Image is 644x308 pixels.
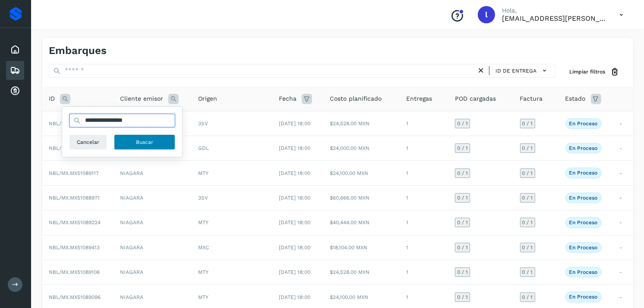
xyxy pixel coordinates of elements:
div: Embarques [6,61,24,80]
span: 0 / 1 [522,171,533,176]
p: En proceso [569,294,598,300]
p: En proceso [569,170,598,176]
span: 0 / 1 [457,171,468,176]
span: NBL/MX.MX51089096 [49,294,101,300]
span: 0 / 1 [522,220,533,225]
span: NBL/MX.MX51089106 [49,269,100,275]
span: Costo planificado [330,94,382,103]
span: ID [49,94,55,103]
p: En proceso [569,244,598,251]
span: [DATE] 18:00 [279,219,310,225]
span: 0 / 1 [457,220,468,225]
span: NBL/MX.MX51088971 [49,195,100,201]
span: ID de entrega [496,67,537,75]
span: Factura [520,94,543,103]
td: $60,666.00 MXN [323,185,400,210]
p: lauraamalia.castillo@xpertal.com [502,14,606,22]
td: - [612,136,633,161]
span: 0 / 1 [522,270,533,275]
td: $24,100.00 MXN [323,161,400,185]
span: MTY [199,294,209,300]
span: [DATE] 18:00 [279,195,310,201]
span: NBL/MX.MX51089117 [49,170,99,176]
span: 0 / 1 [457,245,468,250]
span: 0 / 1 [457,121,468,126]
span: NBL/MX.MX51089440 [49,121,101,127]
td: NIAGARA [113,161,192,185]
span: POD cargadas [455,94,496,103]
td: 1 [399,136,448,161]
span: GDL [199,145,209,151]
span: [DATE] 18:00 [279,294,310,300]
span: 0 / 1 [457,195,468,200]
td: $24,528.00 MXN [323,111,400,136]
td: NIAGARA [113,185,192,210]
span: 0 / 1 [522,195,533,200]
td: 1 [399,260,448,285]
td: $18,104.00 MXN [323,235,400,260]
td: $40,444.00 MXN [323,210,400,235]
span: 0 / 1 [522,146,533,151]
span: MTY [199,219,209,225]
td: - [612,161,633,185]
div: Inicio [6,40,24,59]
span: Limpiar filtros [569,68,605,76]
td: 1 [399,111,448,136]
p: En proceso [569,195,598,201]
span: 0 / 1 [522,121,533,126]
td: - [612,260,633,285]
span: Origen [199,94,218,103]
button: ID de entrega [493,64,552,77]
td: NIAGARA [113,235,192,260]
td: - [612,210,633,235]
span: [DATE] 18:00 [279,170,310,176]
td: 1 [399,210,448,235]
p: En proceso [569,219,598,225]
span: Fecha [279,94,297,103]
span: MXC [199,244,209,251]
div: Cuentas por cobrar [6,82,24,101]
h4: Embarques [49,44,107,57]
td: 1 [399,235,448,260]
span: Entregas [406,94,432,103]
span: 0 / 1 [522,295,533,300]
span: 0 / 1 [522,245,533,250]
span: 3SV [199,121,208,127]
span: [DATE] 18:00 [279,145,310,151]
p: En proceso [569,269,598,275]
span: 0 / 1 [457,270,468,275]
span: [DATE] 18:00 [279,269,310,275]
p: En proceso [569,145,598,151]
td: 1 [399,161,448,185]
span: MTY [199,269,209,275]
td: - [612,111,633,136]
td: 1 [399,185,448,210]
span: [DATE] 18:00 [279,121,310,127]
span: MTY [199,170,209,176]
td: $24,528.00 MXN [323,260,400,285]
span: [DATE] 18:00 [279,244,310,251]
span: Estado [565,94,586,103]
span: NBL/MX.MX51089413 [49,244,100,251]
span: NBL/MX.MX51089224 [49,219,101,225]
span: 3SV [199,195,208,201]
button: Limpiar filtros [562,64,626,80]
p: En proceso [569,121,598,127]
span: 0 / 1 [457,146,468,151]
td: - [612,235,633,260]
td: NIAGARA [113,260,192,285]
span: Cliente emisor [120,94,163,103]
td: $24,000.00 MXN [323,136,400,161]
p: Hola, [502,7,606,14]
td: - [612,185,633,210]
span: NBL/MX.MX51089548 [49,145,101,151]
span: 0 / 1 [457,295,468,300]
td: NIAGARA [113,210,192,235]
